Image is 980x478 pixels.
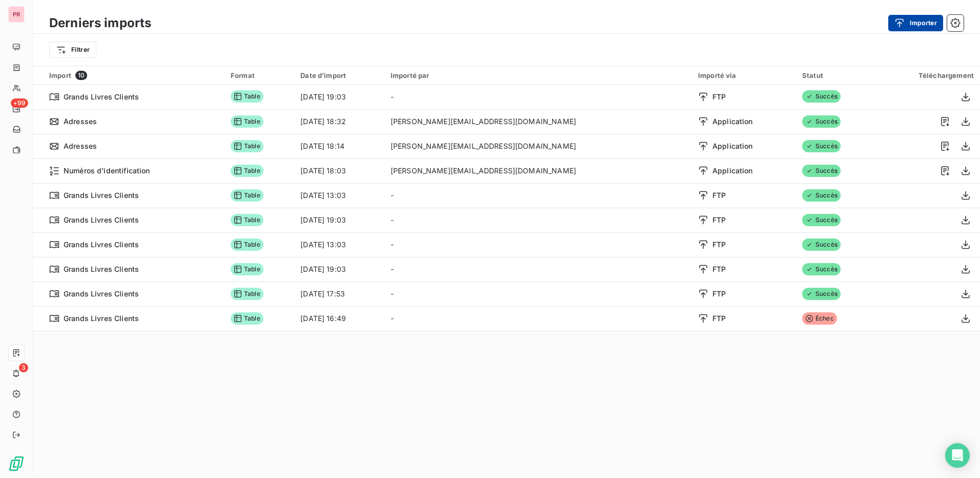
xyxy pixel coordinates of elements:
[231,115,263,128] span: Table
[8,455,25,472] img: Logo LeanPay
[384,158,692,183] td: [PERSON_NAME][EMAIL_ADDRESS][DOMAIN_NAME]
[802,214,841,226] span: Succès
[712,166,753,176] span: Application
[49,14,151,32] h3: Derniers imports
[231,71,288,79] div: Format
[64,313,139,324] span: Grands Livres Clients
[64,240,139,250] span: Grands Livres Clients
[294,306,384,331] td: [DATE] 16:49
[294,257,384,282] td: [DATE] 19:03
[294,208,384,232] td: [DATE] 19:03
[712,215,726,225] span: FTP
[294,282,384,306] td: [DATE] 17:53
[231,214,263,226] span: Table
[881,71,974,79] div: Téléchargement
[19,363,28,372] span: 3
[802,165,841,177] span: Succès
[231,90,263,103] span: Table
[802,312,837,325] span: Échec
[231,165,263,177] span: Table
[802,263,841,275] span: Succès
[49,42,96,58] button: Filtrer
[712,141,753,151] span: Application
[712,190,726,201] span: FTP
[294,183,384,208] td: [DATE] 13:03
[231,140,263,152] span: Table
[384,306,692,331] td: -
[231,189,263,202] span: Table
[384,282,692,306] td: -
[294,158,384,183] td: [DATE] 18:03
[384,257,692,282] td: -
[294,85,384,109] td: [DATE] 19:03
[384,134,692,158] td: [PERSON_NAME][EMAIL_ADDRESS][DOMAIN_NAME]
[712,313,726,324] span: FTP
[384,208,692,232] td: -
[712,289,726,299] span: FTP
[64,166,150,176] span: Numéros d’identification
[888,15,943,31] button: Importer
[294,134,384,158] td: [DATE] 18:14
[802,189,841,202] span: Succès
[64,289,139,299] span: Grands Livres Clients
[64,141,97,151] span: Adresses
[231,312,263,325] span: Table
[712,240,726,250] span: FTP
[802,90,841,103] span: Succès
[384,232,692,257] td: -
[391,71,686,79] div: Importé par
[64,116,97,127] span: Adresses
[231,238,263,251] span: Table
[384,183,692,208] td: -
[64,264,139,274] span: Grands Livres Clients
[75,71,87,80] span: 10
[64,92,139,102] span: Grands Livres Clients
[231,263,263,275] span: Table
[712,92,726,102] span: FTP
[64,190,139,201] span: Grands Livres Clients
[712,264,726,274] span: FTP
[231,288,263,300] span: Table
[802,140,841,152] span: Succès
[945,443,970,468] div: Open Intercom Messenger
[8,6,25,23] div: PR
[384,85,692,109] td: -
[698,71,790,79] div: Importé via
[294,109,384,134] td: [DATE] 18:32
[802,115,841,128] span: Succès
[802,288,841,300] span: Succès
[802,71,869,79] div: Statut
[64,215,139,225] span: Grands Livres Clients
[712,116,753,127] span: Application
[384,109,692,134] td: [PERSON_NAME][EMAIL_ADDRESS][DOMAIN_NAME]
[802,238,841,251] span: Succès
[49,71,218,80] div: Import
[300,71,378,79] div: Date d’import
[11,98,28,108] span: +99
[294,232,384,257] td: [DATE] 13:03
